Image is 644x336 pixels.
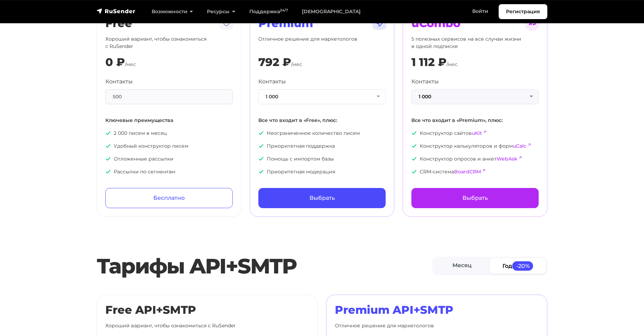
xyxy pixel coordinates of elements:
img: icon-ok.svg [411,130,417,136]
img: icon-ok.svg [258,169,264,174]
div: 1 112 ₽ [411,56,446,69]
p: Помощь с импортом базы [258,155,386,163]
p: CRM-система [411,168,539,175]
img: icon-ok.svg [105,143,111,149]
a: Бесплатно [105,188,233,208]
button: 1 000 [258,89,386,104]
img: icon-ok.svg [105,156,111,162]
label: Контакты [105,77,133,86]
a: Месяц [434,258,490,274]
img: icon-ok.svg [105,130,111,136]
label: Контакты [411,77,439,86]
span: /мес [125,61,136,67]
p: Конструктор опросов и анкет [411,155,539,163]
button: 1 000 [411,89,539,104]
h2: Premium [258,17,386,30]
img: RuSender [97,8,136,15]
p: Конструктор калькуляторов и форм [411,142,539,150]
span: -20% [512,261,533,271]
h2: Free [105,17,233,30]
a: uCalc [513,143,526,149]
img: icon-ok.svg [411,156,417,162]
a: Выбрать [258,188,386,208]
p: Ключевые преимущества [105,117,233,124]
img: icon-ok.svg [258,156,264,162]
img: icon-ok.svg [411,143,417,149]
img: icon-ok.svg [105,169,111,174]
p: Хороший вариант, чтобы ознакомиться с RuSender [105,35,233,50]
a: Ресурсы [200,5,242,19]
a: [DEMOGRAPHIC_DATA] [295,5,368,19]
p: Приоритетная модерация [258,168,386,175]
h2: Free API+SMTP [105,303,309,317]
p: Отложенные рассылки [105,155,233,163]
img: icon-ok.svg [411,169,417,174]
span: /мес [446,61,458,67]
p: Приоритетная поддержка [258,142,386,150]
a: Возможности [145,5,200,19]
h2: uCombo [411,17,539,30]
img: icon-ok.svg [258,130,264,136]
p: Рассылки по сегментам [105,168,233,175]
span: /мес [291,61,302,67]
h2: Тарифы API+SMTP [97,254,432,279]
p: Все что входит в «Free», плюс: [258,117,386,124]
p: 5 полезных сервисов на все случаи жизни в одной подписке [411,35,539,50]
a: Регистрация [499,4,547,19]
p: Конструктор сайтов [411,130,539,137]
label: Контакты [258,77,286,86]
p: Отличное решение для маркетологов [258,35,386,50]
a: WebAsk [497,156,517,162]
a: Войти [465,4,495,18]
h2: Premium API+SMTP [335,303,539,317]
a: uKit [472,130,482,136]
p: Неограниченное количество писем [258,130,386,137]
sup: 24/7 [280,8,288,13]
a: Поддержка24/7 [242,5,295,19]
img: icon-ok.svg [258,143,264,149]
p: Удобный конструктор писем [105,142,233,150]
a: Выбрать [411,188,539,208]
div: 0 ₽ [105,56,125,69]
a: BoardCRM [454,169,481,175]
p: Все что входит в «Premium», плюс: [411,117,539,124]
a: Год [490,258,546,274]
p: Хороший вариант, чтобы ознакомиться с RuSender [105,322,309,329]
p: 2 000 писем в месяц [105,130,233,137]
div: 792 ₽ [258,56,291,69]
p: Отличное решение для маркетологов [335,322,539,329]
